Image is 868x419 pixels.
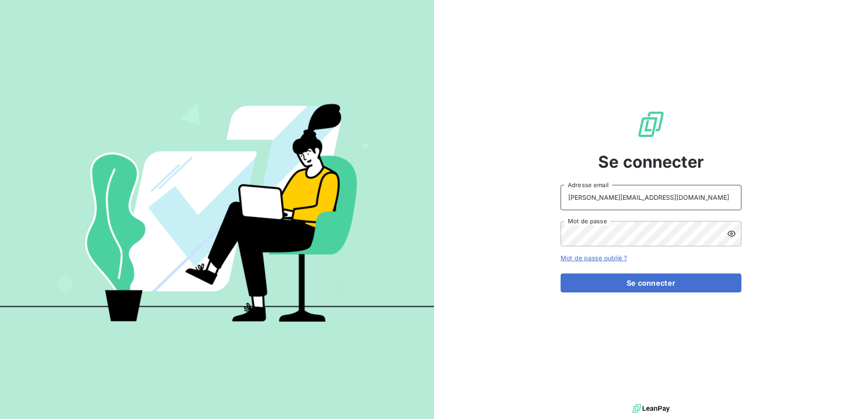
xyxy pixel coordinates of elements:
[561,254,627,262] a: Mot de passe oublié ?
[561,273,741,292] button: Se connecter
[561,185,741,210] input: placeholder
[637,110,665,139] img: Logo LeanPay
[598,150,704,174] span: Se connecter
[632,402,670,415] img: logo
